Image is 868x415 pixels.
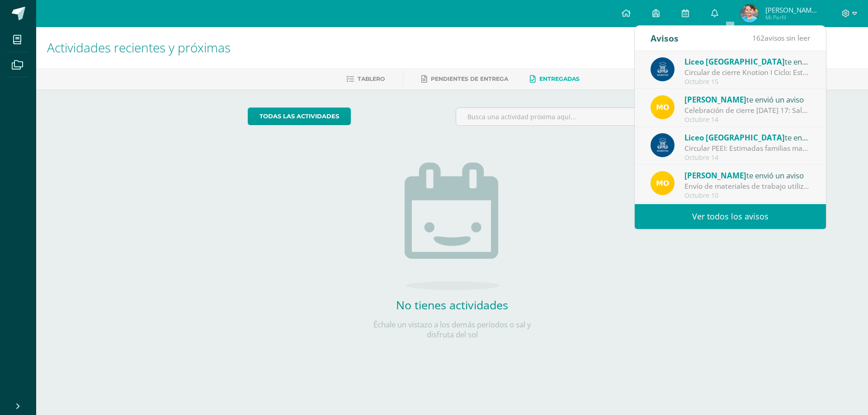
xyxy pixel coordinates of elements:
[684,181,810,191] div: Envío de materiales de trabajo utilizados durante el ciclo escolar: Estimados padres de familia: ...
[741,5,759,23] img: 8382e59302e857c5a8a99bccee39c16e.png
[539,75,580,82] span: Entregadas
[635,204,826,229] a: Ver todos los avisos
[752,33,810,43] span: avisos sin leer
[684,93,810,105] div: te envió un aviso
[651,95,675,119] img: 4679c9c19acd2f2425bfd4ab82824cc9.png
[530,72,580,86] a: Entregadas
[752,33,764,43] span: 162
[248,107,351,125] a: todas las Actividades
[765,5,820,14] span: [PERSON_NAME][GEOGRAPHIC_DATA]
[684,143,810,154] div: Circular PEEI: Estimadas familias maristas nos complace compartir con ustedes que, como parte de ...
[651,57,675,81] img: b41cd0bd7c5dca2e84b8bd7996f0ae72.png
[431,75,508,82] span: Pendientes de entrega
[456,108,656,126] input: Busca una actividad próxima aquí...
[684,131,810,143] div: te envió un aviso
[684,78,810,86] div: Octubre 15
[405,163,500,290] img: no_activities.png
[765,14,820,21] span: Mi Perfil
[684,105,810,116] div: Celebración de cierre viernes 17: Saludos estimados padres de familia. Nos encontramos a pocos dí...
[651,26,679,51] div: Avisos
[684,132,785,143] span: Liceo [GEOGRAPHIC_DATA]
[684,67,810,78] div: Circular de cierre Knotion I Ciclo: Estimadas familias maristas les compartimos la circular de ci...
[684,154,810,162] div: Octubre 14
[358,75,385,82] span: Tablero
[421,72,508,86] a: Pendientes de entrega
[684,192,810,200] div: Octubre 10
[47,39,231,56] span: Actividades recientes y próximas
[362,297,542,312] h2: No tienes actividades
[684,170,746,181] span: [PERSON_NAME]
[684,116,810,124] div: Octubre 14
[684,56,810,67] div: te envió un aviso
[684,94,746,105] span: [PERSON_NAME]
[684,169,810,181] div: te envió un aviso
[346,72,385,86] a: Tablero
[651,171,675,195] img: 4679c9c19acd2f2425bfd4ab82824cc9.png
[684,56,785,67] span: Liceo [GEOGRAPHIC_DATA]
[651,133,675,157] img: b41cd0bd7c5dca2e84b8bd7996f0ae72.png
[362,320,542,340] p: Échale un vistazo a los demás períodos o sal y disfruta del sol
